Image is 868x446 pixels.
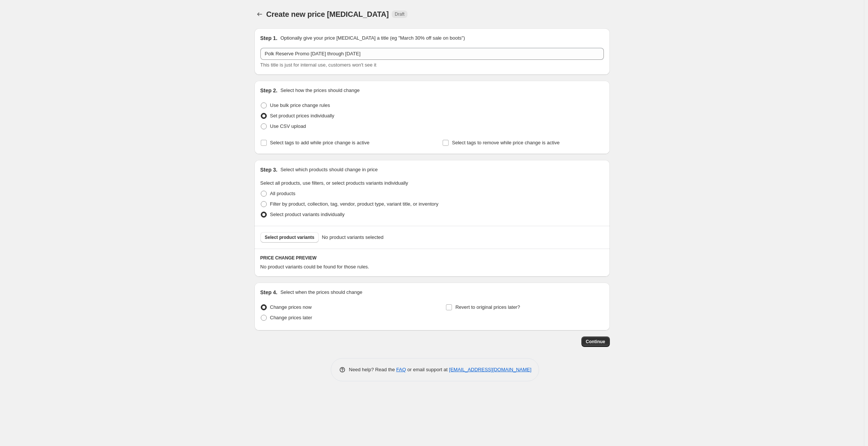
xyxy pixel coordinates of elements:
[270,140,370,145] span: Select tags to add while price change is active
[280,166,378,173] p: Select which products should change in price
[270,201,438,207] span: Filter by product, collection, tag, vendor, product type, variant title, or inventory
[260,255,604,261] h6: PRICE CHANGE PREVIEW
[266,10,389,18] span: Create new price [MEDICAL_DATA]
[406,367,449,372] span: or email support at
[260,289,278,296] h2: Step 4.
[581,336,610,347] button: Continue
[280,87,360,94] p: Select how the prices should change
[349,367,397,372] span: Need help? Read the
[260,180,408,186] span: Select all products, use filters, or select products variants individually
[260,62,376,68] span: This title is just for internal use, customers won't see it
[254,9,265,19] button: Price change jobs
[455,304,520,310] span: Revert to original prices later?
[449,367,531,372] a: [EMAIL_ADDRESS][DOMAIN_NAME]
[322,234,383,241] span: No product variants selected
[270,212,345,217] span: Select product variants individually
[260,48,604,60] input: 30% off holiday sale
[280,289,362,296] p: Select when the prices should change
[260,166,278,173] h2: Step 3.
[270,304,312,310] span: Change prices now
[270,113,334,119] span: Set product prices individually
[260,264,369,270] span: No product variants could be found for those rules.
[270,315,312,320] span: Change prices later
[280,34,465,42] p: Optionally give your price [MEDICAL_DATA] a title (eg "March 30% off sale on boots")
[260,232,319,243] button: Select product variants
[396,367,406,372] a: FAQ
[265,234,315,240] span: Select product variants
[270,191,296,196] span: All products
[586,339,605,345] span: Continue
[260,87,278,94] h2: Step 2.
[270,123,306,129] span: Use CSV upload
[452,140,560,145] span: Select tags to remove while price change is active
[260,34,278,42] h2: Step 1.
[270,102,330,108] span: Use bulk price change rules
[395,11,404,17] span: Draft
